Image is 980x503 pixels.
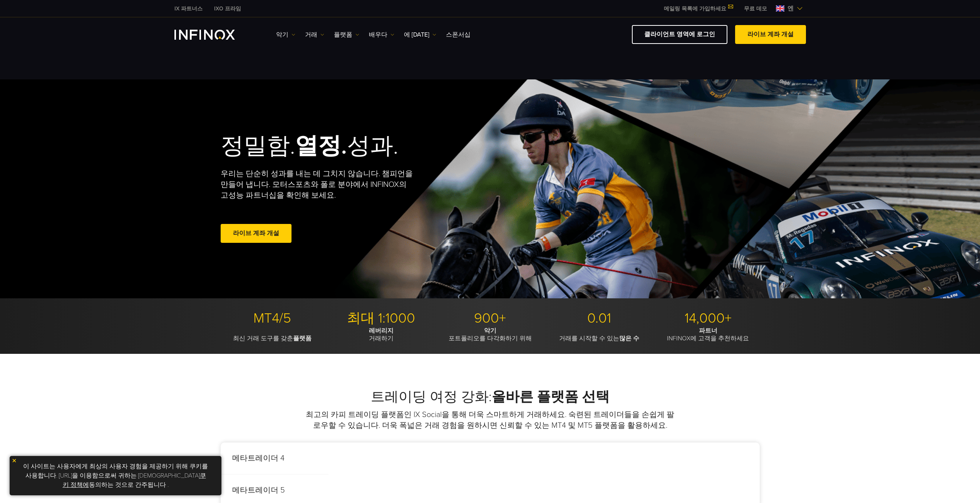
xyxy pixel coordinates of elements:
font: 0.01 [587,310,611,326]
font: IXO 프라임 [214,5,241,12]
font: 많은 수 [619,335,639,342]
font: 메타트레이더 4 [232,454,285,463]
font: 거래 [305,31,317,39]
a: 인피녹스 [208,5,247,13]
a: 라이브 계좌 개설 [221,224,291,243]
font: 플랫폼 [334,31,352,39]
a: 플랫폼 [334,30,359,39]
font: MT4/5 [253,310,291,326]
a: 인피녹스 [169,5,208,13]
a: 클라이언트 영역에 로그인 [632,25,727,44]
font: 성과. [347,132,398,160]
font: 파트너 [699,327,717,335]
font: 플랫폼 [293,335,312,342]
font: 열정. [295,132,347,160]
a: 라이브 계좌 개설 [735,25,806,44]
font: 라이브 계좌 개설 [233,229,279,237]
font: 정밀함. [221,132,295,160]
font: 최신 거래 도구를 갖춘 [233,335,293,342]
font: 클라이언트 영역에 로그인 [644,30,715,38]
font: 14,000+ [685,310,732,326]
font: 최대 1:1000 [347,310,415,326]
a: 스폰서십 [446,30,471,39]
font: 포트폴리오를 다각화하기 위해 [449,335,532,342]
font: 동의하는 것으로 간주됩니다 . [89,481,169,489]
font: 이 사이트는 사용자에게 최상의 사용자 경험을 제공하기 위해 쿠키를 사용합니다. [URL]을 이용함으로써 귀하는 [DEMOGRAPHIC_DATA] [23,463,208,479]
font: 메일링 목록에 가입하세요 [664,5,726,12]
font: 배우다 [369,31,387,39]
font: 메타트레이더 5 [232,486,285,495]
font: 에 [DATE] [404,31,429,39]
font: 스폰서십 [446,31,471,39]
font: 거래하기 [369,335,394,342]
font: 900+ [474,310,506,326]
a: 거래 [305,30,324,39]
a: 메일링 목록에 가입하세요 [658,5,738,12]
font: 라이브 계좌 개설 [747,30,794,38]
a: INFINOX 로고 [174,30,253,40]
font: 거래를 시작할 수 있는 [559,335,619,342]
font: 무료 데모 [744,5,767,12]
font: 우리는 단순히 성과를 내는 데 그치지 않습니다. 챔피언을 만들어 냅니다. 모터스포츠와 폴로 분야에서 INFINOX의 고성능 파트너십을 확인해 보세요. [221,169,413,200]
font: IX 파트너스 [174,5,203,12]
font: 레버리지 [369,327,394,335]
a: 인피녹스 메뉴 [738,5,773,13]
font: 악기 [484,327,496,335]
img: 노란색 닫기 아이콘 [12,458,17,463]
a: 에 [DATE] [404,30,436,39]
a: 배우다 [369,30,394,39]
font: INFINOX에 고객을 추천하세요 [667,335,749,342]
font: 엔 [787,5,794,12]
font: 올바른 플랫폼 선택 [492,389,610,405]
a: 악기 [276,30,295,39]
font: 최고의 카피 트레이딩 플랫폼인 IX Social을 통해 더욱 스마트하게 거래하세요. 숙련된 트레이더들을 손쉽게 팔로우할 수 있습니다. 더욱 폭넓은 거래 경험을 원하시면 신뢰할... [306,410,674,430]
font: 트레이딩 여정 강화: [371,389,492,405]
font: 악기 [276,31,288,39]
